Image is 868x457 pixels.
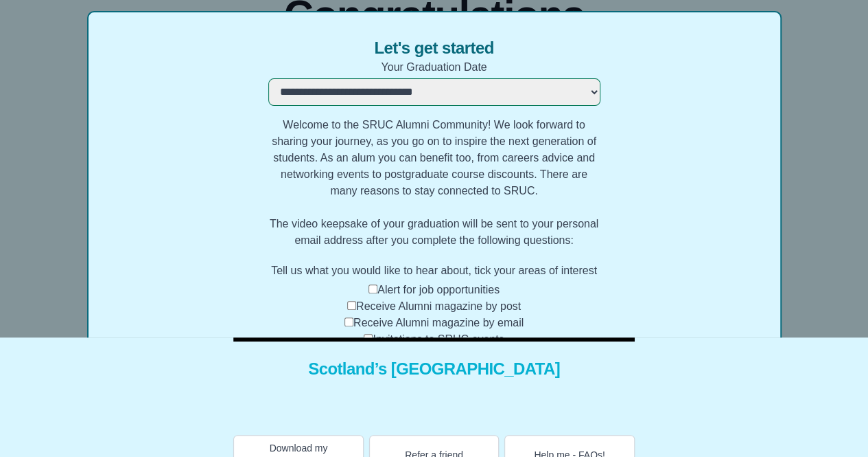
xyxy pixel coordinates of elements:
label: Receive Alumni magazine by email [353,317,524,328]
span: Let's get started [374,37,493,59]
span: Scotland’s [GEOGRAPHIC_DATA] [233,358,635,380]
label: Alert for job opportunities [377,284,500,296]
label: Receive Alumni magazine by post [356,300,521,312]
label: Invitations to SRUC events [373,333,504,345]
label: Your Graduation Date [268,59,600,76]
label: Tell us what you would like to hear about, tick your areas of interest [268,263,600,279]
p: Welcome to the SRUC Alumni Community! We look forward to sharing your journey, as you go on to in... [268,117,600,249]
